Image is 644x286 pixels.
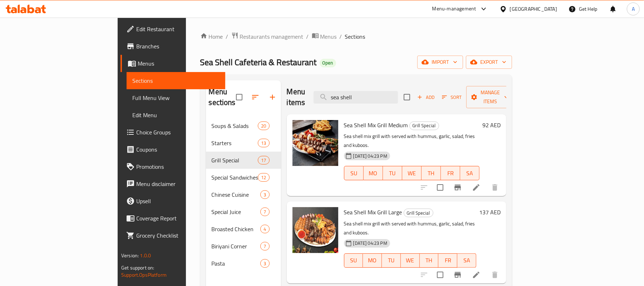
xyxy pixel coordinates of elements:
[261,226,269,233] span: 4
[261,209,269,215] span: 7
[136,180,220,188] span: Menu disclaimer
[212,259,261,268] span: Pasta
[344,219,476,237] p: Sea shell mix grill with served with hummus, garlic, salad, fries and kuboos.
[138,59,220,68] span: Menus
[312,32,337,41] a: Menus
[258,173,269,182] div: items
[212,156,258,165] span: Grill Special
[206,114,281,275] nav: Menu sections
[206,220,281,238] div: Broasted Chicken4
[260,225,269,233] div: items
[486,266,503,283] button: delete
[367,168,380,178] span: MO
[121,124,225,141] a: Choice Groups
[212,121,258,130] span: Soups & Salads
[292,120,338,166] img: Sea Shell Mix Grill Medium
[472,183,481,192] a: Edit menu item
[212,225,261,233] span: Broasted Chicken
[414,92,437,103] button: Add
[121,38,225,55] a: Branches
[136,197,220,205] span: Upsell
[340,32,342,41] li: /
[206,186,281,203] div: Chinese Cuisine3
[486,179,503,196] button: delete
[350,240,390,247] span: [DATE] 04:23 PM
[136,214,220,223] span: Coverage Report
[422,166,441,180] button: TH
[121,158,225,175] a: Promotions
[136,145,220,154] span: Coupons
[258,174,269,181] span: 12
[479,207,501,217] h6: 137 AED
[320,59,336,67] div: Open
[420,253,439,268] button: TH
[344,132,480,150] p: Sea shell mix grill with served with hummus, garlic, salad, fries and kuboos.
[212,139,258,147] span: Starters
[212,190,261,199] span: Chinese Cuisine
[136,42,220,51] span: Branches
[206,152,281,169] div: Grill Special17
[460,166,480,180] button: SA
[306,32,309,41] li: /
[258,156,269,165] div: items
[432,5,476,13] div: Menu-management
[463,168,477,178] span: SA
[383,166,402,180] button: TU
[410,121,439,130] span: Grill Special
[121,20,225,38] a: Edit Restaurant
[460,255,473,266] span: SA
[200,32,512,41] nav: breadcrumb
[287,86,305,108] h2: Menu items
[404,255,417,266] span: WE
[212,242,261,251] div: Biriyani Corner
[136,128,220,137] span: Choice Groups
[444,168,457,178] span: FR
[364,166,383,180] button: MO
[344,166,364,180] button: SU
[399,90,414,105] span: Select section
[449,266,466,283] button: Branch-specific-item
[200,54,317,70] span: Sea Shell Cafeteria & Restaurant
[363,253,382,268] button: MO
[632,5,635,13] span: A
[212,208,261,216] span: Special Juice
[433,180,448,195] span: Select to update
[423,58,457,67] span: import
[121,210,225,227] a: Coverage Report
[121,270,167,280] a: Support.OpsPlatform
[121,55,225,72] a: Menus
[344,253,363,268] button: SU
[472,58,506,67] span: export
[386,168,399,178] span: TU
[441,166,460,180] button: FR
[292,207,338,253] img: Sea Shell Mix Grill Large
[401,253,420,268] button: WE
[127,89,225,106] a: Full Menu View
[320,60,336,66] span: Open
[258,123,269,129] span: 20
[438,253,457,268] button: FR
[350,153,390,159] span: [DATE] 04:23 PM
[347,255,360,266] span: SU
[258,121,269,130] div: items
[206,255,281,272] div: Pasta3
[510,5,557,13] div: [GEOGRAPHIC_DATA]
[260,259,269,268] div: items
[385,255,398,266] span: TU
[320,32,337,41] span: Menus
[121,251,139,260] span: Version:
[472,88,508,106] span: Manage items
[240,32,304,41] span: Restaurants management
[345,32,365,41] span: Sections
[457,253,476,268] button: SA
[314,91,398,104] input: search
[482,120,501,130] h6: 92 AED
[402,166,422,180] button: WE
[260,242,269,251] div: items
[424,168,438,178] span: TH
[466,86,514,108] button: Manage items
[206,169,281,186] div: Special Sandwiches12
[261,191,269,198] span: 3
